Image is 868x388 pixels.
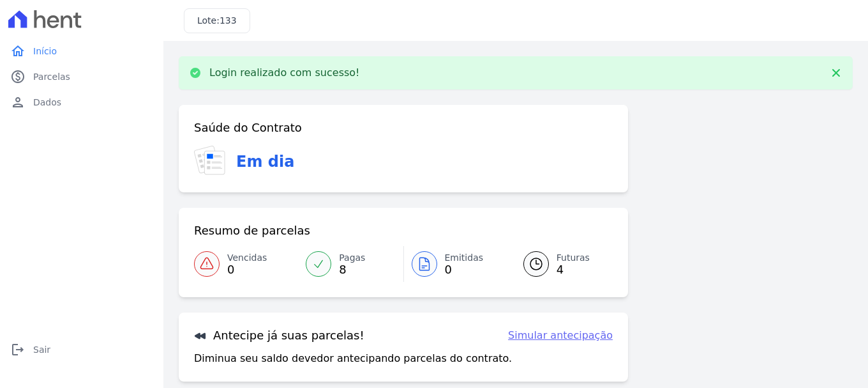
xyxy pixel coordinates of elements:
[10,342,26,357] i: logout
[339,265,365,275] span: 8
[10,95,26,110] i: person
[404,246,508,282] a: Emitidas 0
[194,246,298,282] a: Vencidas 0
[10,43,26,59] i: home
[236,150,294,173] h3: Em dia
[33,45,57,58] span: Início
[194,351,512,366] p: Diminua seu saldo devedor antecipando parcelas do contrato.
[557,251,590,265] span: Futuras
[220,15,237,26] span: 133
[10,69,26,84] i: paid
[445,251,484,265] span: Emitidas
[508,246,613,282] a: Futuras 4
[194,223,310,238] h3: Resumo de parcelas
[5,337,158,362] a: logoutSair
[33,343,50,356] span: Sair
[209,66,360,79] p: Login realizado com sucesso!
[508,328,613,343] a: Simular antecipação
[194,120,302,136] h3: Saúde do Contrato
[33,96,61,109] span: Dados
[5,38,158,64] a: homeInício
[227,265,267,275] span: 0
[5,89,158,115] a: personDados
[33,70,70,83] span: Parcelas
[197,14,237,27] h3: Lote:
[298,246,403,282] a: Pagas 8
[194,328,364,343] h3: Antecipe já suas parcelas!
[445,265,484,275] span: 0
[557,265,590,275] span: 4
[339,251,365,265] span: Pagas
[227,251,267,265] span: Vencidas
[5,64,158,89] a: paidParcelas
